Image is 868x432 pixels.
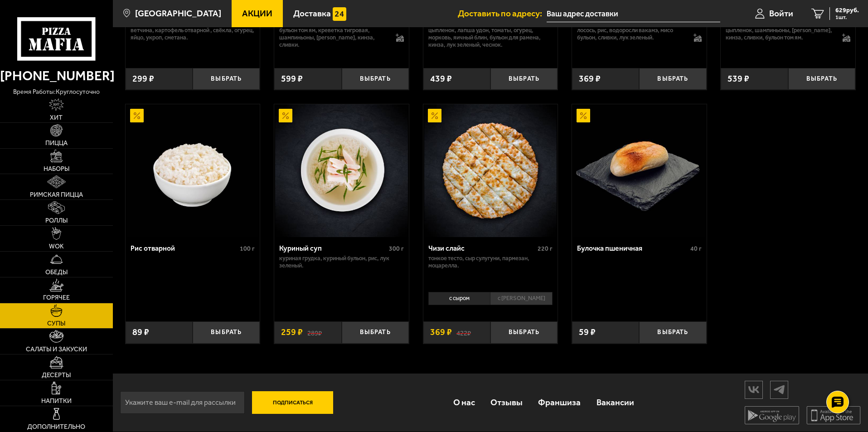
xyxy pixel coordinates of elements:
[423,289,558,314] div: 0
[572,104,707,237] a: АкционныйБулочка пшеничная
[293,9,331,18] span: Доставка
[639,321,706,344] button: Выбрать
[430,74,452,83] span: 439 ₽
[44,166,69,172] span: Наборы
[242,9,272,18] span: Акции
[45,218,68,224] span: Роллы
[131,244,238,252] div: Рис отварной
[279,244,387,252] div: Куриный суп
[42,372,71,379] span: Десерты
[30,192,83,198] span: Римская пицца
[483,388,530,417] a: Отзывы
[41,398,72,404] span: Напитки
[727,74,749,83] span: 539 ₽
[538,245,553,252] span: 220 г
[193,321,260,344] button: Выбрать
[771,382,788,398] img: tg
[639,68,706,90] button: Выбрать
[240,245,255,252] span: 100 г
[126,104,260,237] a: АкционныйРис отварной
[458,9,547,18] span: Доставить по адресу:
[279,109,292,122] img: Акционный
[745,382,762,398] img: vk
[577,109,590,122] img: Акционный
[428,292,490,305] li: с сыром
[131,27,255,41] p: ветчина, картофель отварной , свёкла, огурец, яйцо, укроп, сметана.
[490,321,558,344] button: Выбрать
[530,388,588,417] a: Франшиза
[130,109,144,122] img: Акционный
[252,391,334,414] button: Подписаться
[132,74,154,83] span: 299 ₽
[835,7,859,14] span: 629 руб.
[333,7,346,21] img: 15daf4d41897b9f0e9f617042186c801.svg
[120,391,245,414] input: Укажите ваш e-mail для рассылки
[456,328,471,337] s: 422 ₽
[45,269,68,276] span: Обеды
[193,68,260,90] button: Выбрать
[307,328,322,337] s: 289 ₽
[577,244,688,252] div: Булочка пшеничная
[43,295,70,301] span: Горячее
[279,255,404,269] p: куриная грудка, куриный бульон, рис, лук зеленый.
[573,104,705,237] img: Булочка пшеничная
[135,9,221,18] span: [GEOGRAPHIC_DATA]
[126,104,259,237] img: Рис отварной
[726,27,833,41] p: цыпленок, шампиньоны, [PERSON_NAME], кинза, сливки, бульон том ям.
[27,424,85,430] span: Дополнительно
[281,74,303,83] span: 599 ₽
[279,27,387,49] p: бульон том ям, креветка тигровая, шампиньоны, [PERSON_NAME], кинза, сливки.
[577,27,684,41] p: лосось, рис, водоросли вакамэ, мисо бульон, сливки, лук зеленый.
[342,321,409,344] button: Выбрать
[547,5,720,22] input: Ваш адрес доставки
[281,328,303,337] span: 259 ₽
[428,109,441,122] img: Акционный
[275,104,407,237] img: Куриный суп
[428,255,553,269] p: тонкое тесто, сыр сулугуни, пармезан, моцарелла.
[690,245,702,252] span: 40 г
[490,68,558,90] button: Выбрать
[579,328,596,337] span: 59 ₽
[45,140,68,146] span: Пицца
[490,292,553,305] li: с [PERSON_NAME]
[589,388,642,417] a: Вакансии
[132,328,149,337] span: 89 ₽
[389,245,404,252] span: 300 г
[424,104,557,237] img: Чизи слайс
[428,244,536,252] div: Чизи слайс
[342,68,409,90] button: Выбрать
[430,328,452,337] span: 369 ₽
[769,9,793,18] span: Войти
[428,27,553,49] p: цыпленок, лапша удон, томаты, огурец, морковь, яичный блин, бульон для рамена, кинза, лук зеленый...
[423,104,558,237] a: АкционныйЧизи слайс
[26,346,87,353] span: Салаты и закуски
[788,68,855,90] button: Выбрать
[445,388,482,417] a: О нас
[274,104,409,237] a: АкционныйКуриный суп
[835,15,859,20] span: 1 шт.
[50,115,63,121] span: Хит
[49,243,64,250] span: WOK
[47,320,65,327] span: Супы
[579,74,601,83] span: 369 ₽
